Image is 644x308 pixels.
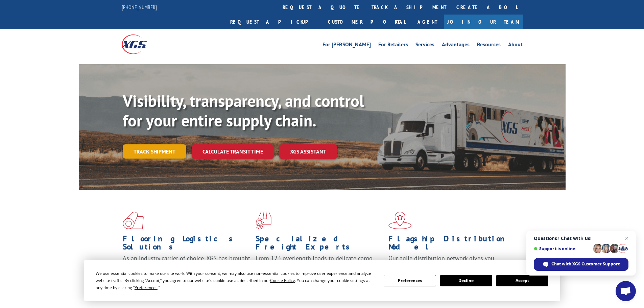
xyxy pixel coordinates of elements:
a: Customer Portal [323,15,411,29]
div: Open chat [616,281,636,301]
img: xgs-icon-total-supply-chain-intelligence-red [123,212,144,229]
h1: Specialized Freight Experts [256,235,383,254]
span: Our agile distribution network gives you nationwide inventory management on demand. [388,254,513,270]
span: Support is online [534,246,591,251]
a: [PHONE_NUMBER] [122,4,157,10]
button: Decline [440,275,492,286]
a: XGS ASSISTANT [279,144,337,159]
b: Visibility, transparency, and control for your entire supply chain. [123,90,364,131]
span: Questions? Chat with us! [534,236,628,241]
span: Preferences [135,285,158,290]
a: Join Our Team [444,15,523,29]
span: Close chat [623,234,631,242]
img: xgs-icon-flagship-distribution-model-red [388,212,412,229]
a: Calculate transit time [192,144,274,159]
button: Accept [496,275,548,286]
a: Services [415,42,434,49]
a: For [PERSON_NAME] [323,42,371,49]
div: We use essential cookies to make our site work. With your consent, we may also use non-essential ... [96,270,376,291]
a: Agent [411,15,444,29]
a: Track shipment [123,144,186,159]
span: Cookie Policy [270,278,295,283]
a: Request a pickup [225,15,323,29]
p: From 123 overlength loads to delicate cargo, our experienced staff knows the best way to move you... [256,254,383,284]
div: Cookie Consent Prompt [84,260,560,301]
a: About [508,42,523,49]
span: Chat with XGS Customer Support [551,261,620,267]
h1: Flooring Logistics Solutions [123,235,251,254]
button: Preferences [384,275,436,286]
a: For Retailers [378,42,408,49]
div: Chat with XGS Customer Support [534,258,628,271]
span: As an industry carrier of choice, XGS has brought innovation and dedication to flooring logistics... [123,254,250,278]
img: xgs-icon-focused-on-flooring-red [256,212,271,229]
a: Advantages [442,42,470,49]
h1: Flagship Distribution Model [388,235,516,254]
a: Resources [477,42,501,49]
